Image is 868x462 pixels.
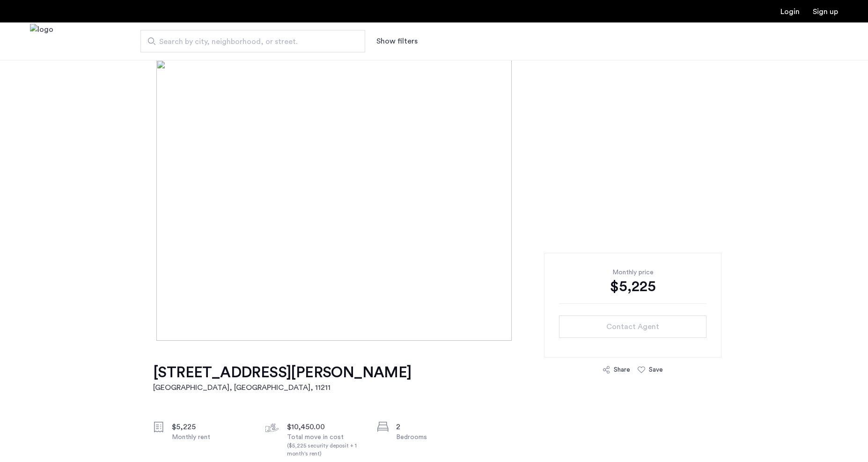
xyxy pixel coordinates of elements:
button: Show or hide filters [376,36,418,47]
button: button [559,315,706,338]
img: logo [30,24,53,59]
div: 2 [396,421,475,433]
div: Save [649,365,663,374]
div: ($5,225 security deposit + 1 month's rent) [287,442,366,458]
a: [STREET_ADDRESS][PERSON_NAME][GEOGRAPHIC_DATA], [GEOGRAPHIC_DATA], 11211 [153,363,412,393]
a: Cazamio Logo [30,24,53,59]
input: Apartment Search [140,30,365,52]
a: Login [780,8,800,15]
a: Registration [813,8,838,15]
div: Bedrooms [396,433,475,442]
div: $5,225 [559,277,706,296]
span: Search by city, neighborhood, or street. [159,36,339,47]
h2: [GEOGRAPHIC_DATA], [GEOGRAPHIC_DATA] , 11211 [153,382,412,393]
div: $10,450.00 [287,421,366,433]
h1: [STREET_ADDRESS][PERSON_NAME] [153,363,412,382]
div: Total move in cost [287,433,366,458]
div: Monthly rent [172,433,250,442]
div: Monthly price [559,268,706,277]
div: Share [614,365,630,374]
div: $5,225 [172,421,250,433]
span: Contact Agent [606,321,659,332]
img: [object%20Object] [156,60,712,341]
